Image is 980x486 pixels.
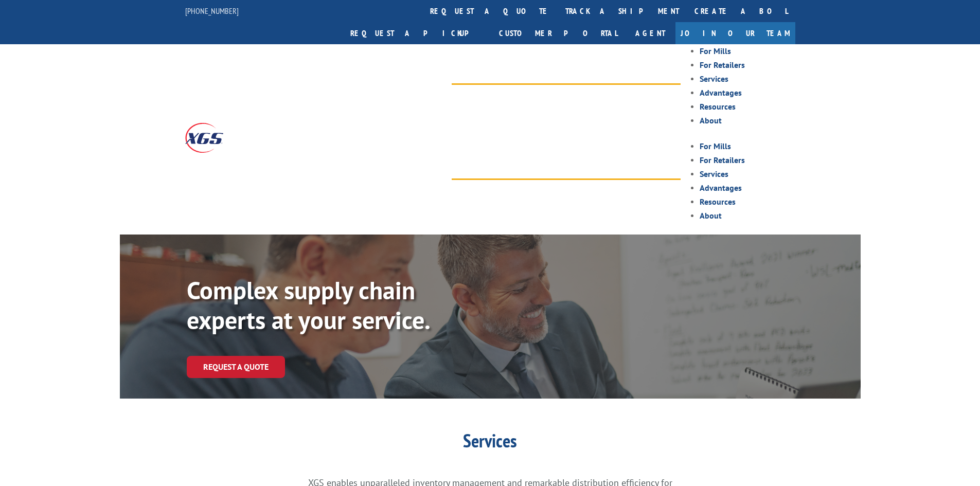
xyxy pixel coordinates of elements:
[700,115,722,125] a: About
[700,155,745,165] a: For Retailers
[700,169,728,179] a: Services
[187,276,495,335] p: Complex supply chain experts at your service.
[700,101,736,112] a: Resources
[700,141,731,151] a: For Mills
[185,6,239,16] a: [PHONE_NUMBER]
[491,22,625,44] a: Customer Portal
[700,74,728,84] a: Services
[700,210,722,221] a: About
[343,22,491,44] a: Request a pickup
[625,22,675,44] a: Agent
[675,22,795,44] a: Join Our Team
[305,431,675,455] h1: Services
[700,183,742,193] a: Advantages
[700,46,731,56] a: For Mills
[700,87,742,98] a: Advantages
[187,356,285,378] a: Request a Quote
[700,60,745,70] a: For Retailers
[700,196,736,207] a: Resources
